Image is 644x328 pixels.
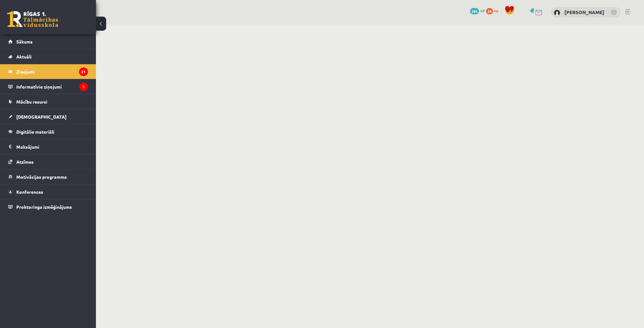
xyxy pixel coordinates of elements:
span: Mācību resursi [16,99,47,105]
a: Informatīvie ziņojumi1 [8,79,88,94]
span: Proktoringa izmēģinājums [16,204,72,210]
a: Konferences [8,184,88,199]
a: 245 mP [470,8,485,13]
i: 21 [79,67,88,76]
span: xp [494,8,498,13]
span: Motivācijas programma [16,174,67,180]
span: Aktuāli [16,54,32,59]
span: 24 [486,8,493,14]
span: mP [480,8,485,13]
span: Konferences [16,189,43,195]
a: Proktoringa izmēģinājums [8,199,88,214]
a: Digitālie materiāli [8,124,88,139]
a: Aktuāli [8,49,88,64]
span: Sākums [16,39,33,44]
a: Rīgas 1. Tālmācības vidusskola [7,11,58,27]
a: [PERSON_NAME] [564,9,604,15]
legend: Informatīvie ziņojumi [16,79,88,94]
span: 245 [470,8,479,14]
span: Atzīmes [16,159,34,165]
a: Motivācijas programma [8,169,88,184]
i: 1 [79,82,88,91]
a: 24 xp [486,8,501,13]
a: [DEMOGRAPHIC_DATA] [8,109,88,124]
a: Maksājumi [8,139,88,154]
legend: Ziņojumi [16,64,88,79]
a: Sākums [8,34,88,49]
span: [DEMOGRAPHIC_DATA] [16,114,67,120]
img: Andris Simanovičs [554,10,560,16]
span: Digitālie materiāli [16,129,54,135]
a: Ziņojumi21 [8,64,88,79]
legend: Maksājumi [16,139,88,154]
a: Atzīmes [8,154,88,169]
a: Mācību resursi [8,94,88,109]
